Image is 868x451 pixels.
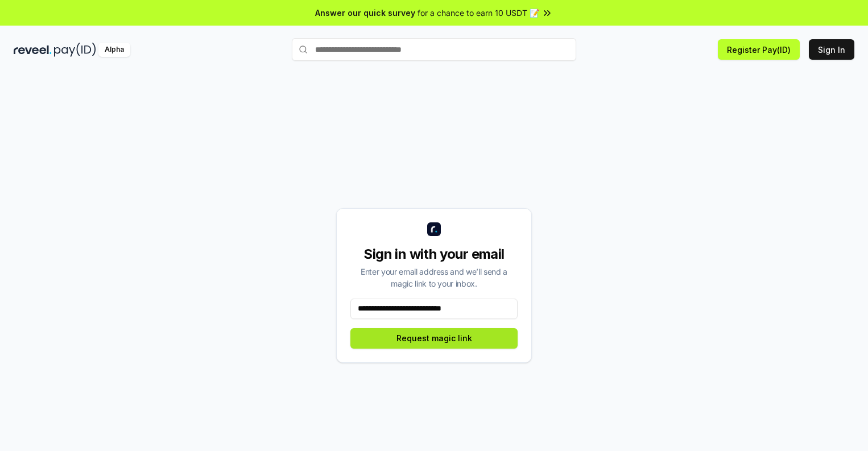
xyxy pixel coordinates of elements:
button: Request magic link [350,328,518,349]
img: pay_id [54,43,96,57]
img: logo_small [427,222,441,236]
div: Enter your email address and we’ll send a magic link to your inbox. [350,266,518,289]
button: Sign In [809,39,854,60]
span: for a chance to earn 10 USDT 📝 [418,7,539,19]
span: Answer our quick survey [315,7,415,19]
div: Sign in with your email [350,245,518,263]
button: Register Pay(ID) [718,39,800,60]
img: reveel_dark [14,43,52,57]
div: Alpha [98,43,130,57]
